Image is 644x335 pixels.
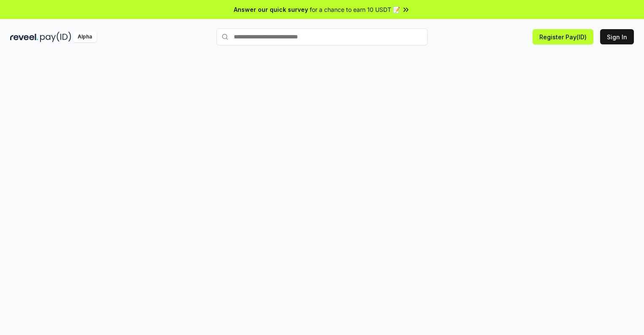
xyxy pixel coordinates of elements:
[234,5,308,14] span: Answer our quick survey
[310,5,400,14] span: for a chance to earn 10 USDT 📝
[533,29,593,44] button: Register Pay(ID)
[40,32,71,42] img: pay_id
[10,32,38,42] img: reveel_dark
[73,32,97,42] div: Alpha
[600,29,634,44] button: Sign In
